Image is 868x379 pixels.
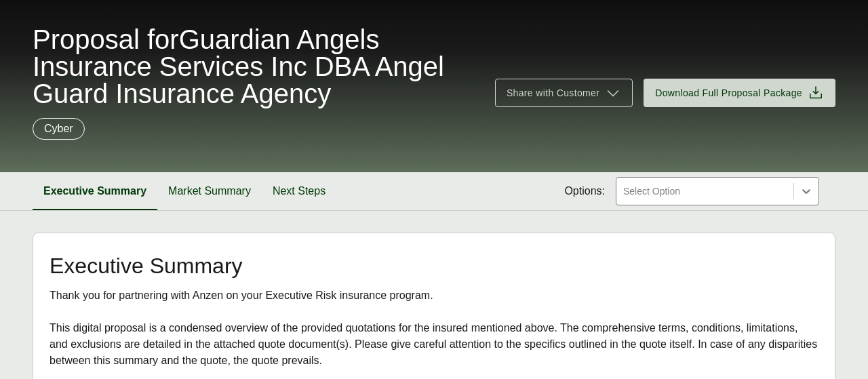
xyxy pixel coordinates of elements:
[50,287,818,369] div: Thank you for partnering with Anzen on your Executive Risk insurance program. This digital propos...
[644,79,835,107] button: Download Full Proposal Package
[495,79,633,107] button: Share with Customer
[262,172,336,210] button: Next Steps
[44,121,73,137] p: Cyber
[50,255,818,277] h2: Executive Summary
[655,86,802,100] span: Download Full Proposal Package
[33,172,157,210] button: Executive Summary
[507,86,599,100] span: Share with Customer
[157,172,262,210] button: Market Summary
[33,26,479,107] span: Proposal for Guardian Angels Insurance Services Inc DBA Angel Guard Insurance Agency
[564,183,605,199] span: Options:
